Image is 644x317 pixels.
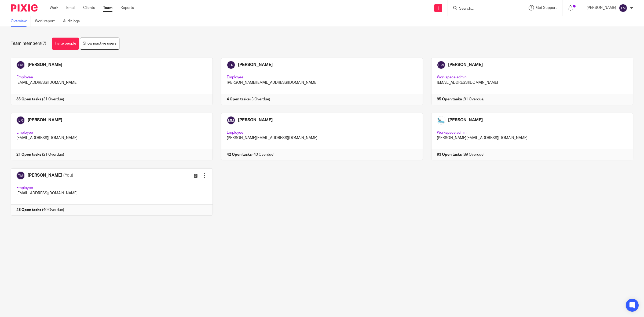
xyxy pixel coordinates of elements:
a: Work [50,5,58,10]
span: (7) [41,41,46,46]
span: Get Support [536,6,557,10]
a: Clients [83,5,95,10]
a: Show inactive users [80,38,119,50]
h1: Team members [11,41,46,46]
a: Reports [120,5,134,10]
a: Team [103,5,112,10]
a: Work report [35,16,59,27]
a: Invite people [52,38,79,50]
input: Search [459,6,507,11]
p: [PERSON_NAME] [587,5,616,10]
a: Overview [11,16,31,27]
img: Pixie [11,4,38,12]
img: svg%3E [619,4,627,12]
a: Email [66,5,75,10]
a: Audit logs [63,16,84,27]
